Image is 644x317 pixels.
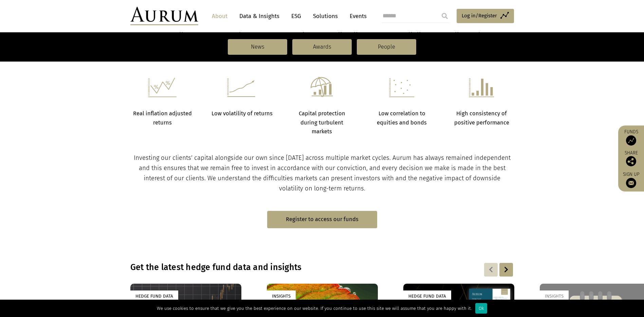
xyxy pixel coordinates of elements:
img: Share this post [626,156,636,166]
div: Hedge Fund Data [403,290,451,302]
span: Log in/Register [462,12,497,20]
strong: Real inflation adjusted returns [133,110,192,126]
a: Log in/Register [457,9,514,23]
div: Hedge Fund Data [130,290,178,302]
strong: High consistency of positive performance [454,110,509,126]
strong: Low volatility of returns [211,110,273,117]
a: About [208,10,231,22]
a: Funds [622,129,641,146]
div: Insights [267,290,296,302]
a: Awards [292,39,352,55]
a: Data & Insights [236,10,283,22]
img: Access Funds [626,135,636,146]
input: Submit [438,9,452,23]
a: Solutions [310,10,341,22]
strong: Capital protection during turbulent markets [299,110,345,135]
h3: Get the latest hedge fund data and insights [130,262,426,272]
a: News [228,39,287,55]
a: Register to access our funds [267,211,377,228]
a: Events [346,10,367,22]
a: ESG [288,10,305,22]
div: Share [622,151,641,166]
img: Sign up to our newsletter [626,178,636,188]
div: Ok [475,303,487,314]
strong: Low correlation to equities and bonds [377,110,427,126]
img: Aurum [130,7,198,25]
a: People [357,39,416,55]
div: Insights [540,290,569,302]
a: Sign up [622,171,641,188]
span: Investing our clients’ capital alongside our own since [DATE] across multiple market cycles. Auru... [134,154,511,192]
